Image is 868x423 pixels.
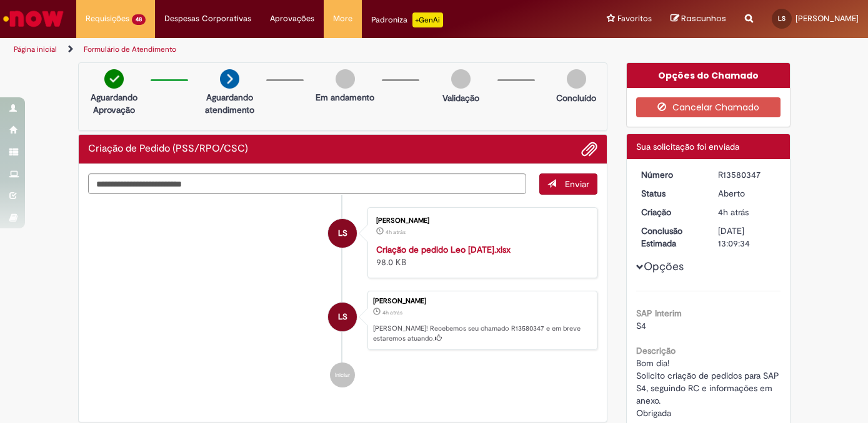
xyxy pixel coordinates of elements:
img: img-circle-grey.png [451,69,471,89]
div: [PERSON_NAME] [376,217,584,225]
span: Sua solicitação foi enviada [636,141,739,152]
dt: Conclusão Estimada [632,225,709,250]
button: Adicionar anexos [581,141,597,157]
span: Favoritos [617,12,652,25]
p: [PERSON_NAME]! Recebemos seu chamado R13580347 e em breve estaremos atuando. [373,324,591,343]
span: Requisições [86,12,129,25]
img: arrow-next.png [220,69,239,89]
div: Aberto [718,187,776,200]
span: 4h atrás [382,309,402,316]
span: [PERSON_NAME] [796,13,859,24]
a: Criação de pedido Leo [DATE].xlsx [376,244,511,255]
div: 30/09/2025 10:09:31 [718,206,776,218]
div: [DATE] 13:09:34 [718,225,776,250]
h2: Criação de Pedido (PSS/RPO/CSC) Histórico de tíquete [88,143,248,155]
button: Enviar [539,173,597,195]
span: LS [778,14,786,22]
a: Página inicial [14,44,57,54]
button: Cancelar Chamado [636,97,781,117]
img: img-circle-grey.png [567,69,586,89]
span: LS [338,302,347,332]
span: More [333,12,352,25]
span: Aprovações [270,12,314,25]
b: Descrição [636,345,676,356]
time: 30/09/2025 10:09:31 [718,207,749,218]
dt: Número [632,168,709,181]
span: 48 [132,14,146,25]
time: 30/09/2025 10:09:27 [386,228,406,236]
li: Lidiane Scotti Santos [88,291,598,351]
span: S4 [636,320,646,331]
time: 30/09/2025 10:09:31 [382,309,402,316]
p: Validação [442,92,479,104]
ul: Histórico de tíquete [88,195,598,401]
div: R13580347 [718,168,776,181]
p: Aguardando Aprovação [84,91,144,116]
div: Lidiane Scotti Santos [328,303,357,331]
p: Em andamento [316,91,374,104]
div: 98.0 KB [376,243,584,268]
ul: Trilhas de página [9,38,569,61]
dt: Status [632,187,709,200]
p: Concluído [556,92,596,104]
div: Opções do Chamado [627,63,790,88]
span: LS [338,218,347,248]
div: [PERSON_NAME] [373,298,591,305]
span: Bom dia! Solicito criação de pedidos para SAP S4, seguindo RC e informações em anexo. Obrigada [636,357,782,419]
span: Enviar [565,178,589,190]
img: ServiceNow [1,6,66,31]
p: Aguardando atendimento [199,91,260,116]
span: Despesas Corporativas [164,12,251,25]
p: +GenAi [412,12,443,27]
a: Rascunhos [671,13,726,25]
span: 4h atrás [386,228,406,236]
img: img-circle-grey.png [336,69,355,89]
span: Rascunhos [681,12,726,24]
img: check-circle-green.png [104,69,124,89]
textarea: Digite sua mensagem aqui... [88,173,527,194]
b: SAP Interim [636,308,682,319]
div: Padroniza [371,12,443,27]
a: Formulário de Atendimento [84,44,176,54]
dt: Criação [632,206,709,218]
div: Lidiane Scotti Santos [328,219,357,248]
span: 4h atrás [718,207,749,218]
